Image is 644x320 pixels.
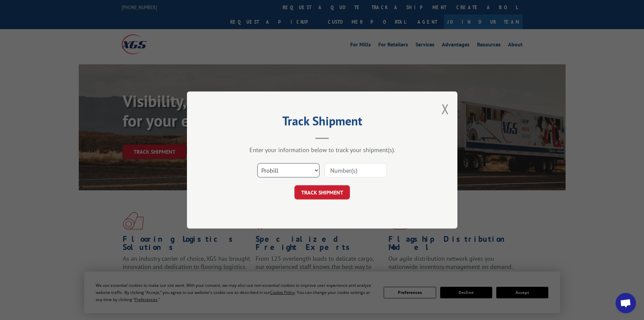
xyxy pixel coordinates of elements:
input: Number(s) [325,163,387,177]
button: Close modal [442,100,449,118]
div: Open chat [616,293,636,313]
h2: Track Shipment [221,116,424,129]
button: TRACK SHIPMENT [294,185,350,199]
div: Enter your information below to track your shipment(s). [221,146,424,154]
